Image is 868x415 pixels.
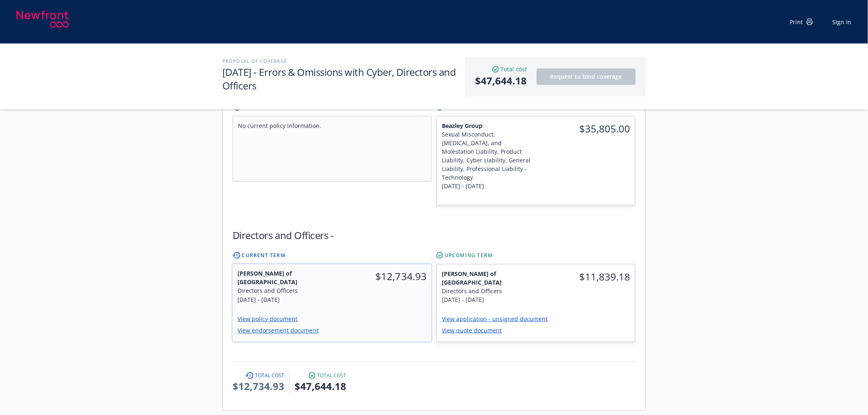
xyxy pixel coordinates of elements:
[445,252,493,259] span: Upcoming Term
[442,269,531,287] span: [PERSON_NAME] of [GEOGRAPHIC_DATA]
[233,379,284,394] span: $12,734.93
[317,372,346,379] span: Total cost
[442,315,554,323] a: View application - unsigned document
[550,73,622,80] span: Request to bind coverage
[541,269,630,284] span: $11,839.18
[442,287,531,295] div: Directors and Officers
[442,295,531,304] div: [DATE] - [DATE]
[475,73,527,88] span: $47,644.18
[295,379,346,394] span: $47,644.18
[442,130,531,182] div: Sexual Misconduct, [MEDICAL_DATA], and Molestation Liability, Product Liability, Cyber Liability,...
[238,315,304,323] a: View policy document
[442,182,531,190] div: [DATE] - [DATE]
[233,228,333,242] h1: Directors and Officers -
[790,18,813,26] div: Print
[537,68,636,85] button: Request to bind coverage
[442,121,531,130] span: Beazley Group
[238,326,325,334] a: View endorsement document
[238,121,426,130] span: No current policy information.
[222,57,457,65] h2: Proposal of coverage
[238,287,327,295] div: Directors and Officers
[238,295,327,304] div: [DATE] - [DATE]
[833,18,852,26] a: Sign in
[222,65,457,92] h1: [DATE] - Errors & Omissions with Cyber, Directors and Officers
[442,326,508,334] a: View quote document
[541,121,630,136] span: $35,805.00
[500,65,527,73] span: Total cost
[337,269,427,284] span: $12,734.93
[238,269,327,287] span: [PERSON_NAME] of [GEOGRAPHIC_DATA]
[242,252,286,259] span: Current Term
[255,372,284,379] span: Total cost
